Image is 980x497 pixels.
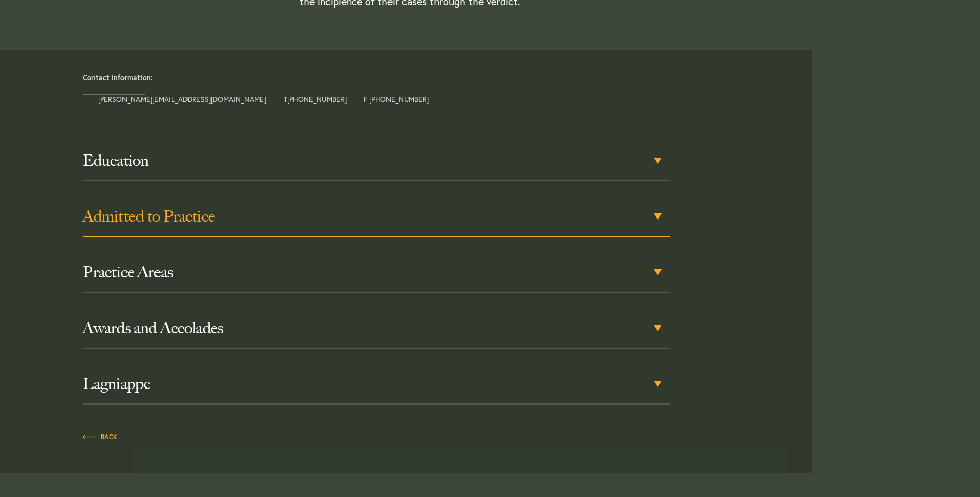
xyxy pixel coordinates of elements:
[83,430,118,442] a: Back
[83,434,118,440] span: Back
[83,375,670,393] h3: Lagniappe
[83,319,670,337] h3: Awards and Accolades
[83,72,153,82] strong: Contact information:
[83,263,670,282] h3: Practice Areas
[364,96,429,103] span: F [PHONE_NUMBER]
[98,94,266,104] a: [PERSON_NAME][EMAIL_ADDRESS][DOMAIN_NAME]
[83,207,670,226] h3: Admitted to Practice
[284,96,347,103] span: T
[287,94,347,104] a: [PHONE_NUMBER]
[83,151,670,170] h3: Education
